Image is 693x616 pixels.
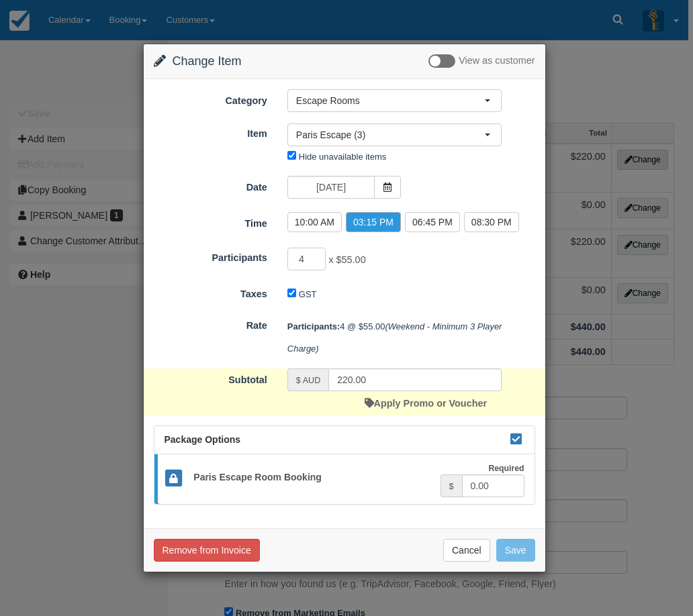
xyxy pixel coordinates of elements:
label: GST [299,289,317,299]
span: Escape Rooms [296,94,484,107]
button: Remove from Invoice [154,539,260,562]
label: Hide unavailable items [299,152,386,162]
label: Time [144,212,277,231]
label: Participants [144,246,277,265]
a: Paris Escape Room Booking Required $ [154,454,535,505]
label: 08:30 PM [464,212,519,232]
span: View as customer [459,56,535,66]
label: 03:15 PM [346,212,401,232]
label: Subtotal [144,368,277,387]
label: Date [144,176,277,195]
div: 4 @ $55.00 [277,315,545,360]
span: Paris Escape (3) [296,128,484,142]
label: 06:45 PM [405,212,460,232]
label: Rate [144,314,277,333]
label: Item [144,122,277,141]
small: $ AUD [296,376,320,385]
h5: Paris Escape Room Booking [183,472,440,482]
span: x $55.00 [328,255,365,266]
label: Taxes [144,283,277,301]
button: Paris Escape (3) [287,123,502,146]
strong: Required [488,464,524,473]
button: Save [496,539,535,562]
label: Category [144,89,277,108]
strong: Participants [287,321,340,331]
button: Escape Rooms [287,89,502,112]
em: (Weekend - Minimum 3 Player Charge) [287,321,504,354]
small: $ [449,482,454,491]
button: Cancel [443,539,490,562]
span: Change Item [173,54,242,68]
input: Participants [287,248,326,270]
a: Apply Promo or Voucher [365,398,487,409]
label: 10:00 AM [287,212,342,232]
span: Package Options [165,434,241,445]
